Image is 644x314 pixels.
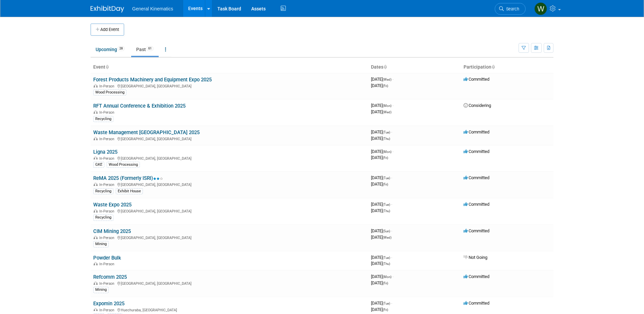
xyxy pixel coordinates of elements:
span: (Tue) [383,203,390,206]
span: [DATE] [371,274,393,279]
span: (Mon) [383,150,391,154]
span: In-Person [99,137,116,141]
span: Committed [464,228,489,233]
span: (Tue) [383,302,390,305]
span: (Tue) [383,256,390,260]
a: CIM Mining 2025 [93,228,131,234]
span: - [391,129,392,134]
span: Search [504,6,519,11]
a: Sort by Participation Type [491,64,495,70]
span: Committed [464,175,489,180]
span: In-Person [99,110,116,115]
img: In-Person Event [94,183,98,186]
div: Recycling [93,116,113,122]
a: Waste Expo 2025 [93,202,131,208]
span: In-Person [99,281,116,286]
a: RFT Annual Conference & Exhibition 2025 [93,103,185,109]
span: [DATE] [371,301,392,306]
span: (Thu) [383,137,390,141]
img: ExhibitDay [91,6,124,12]
a: Search [495,3,526,15]
span: Not Going [464,255,487,260]
span: [DATE] [371,129,392,134]
span: [DATE] [371,83,388,88]
span: 28 [117,46,125,51]
span: [DATE] [371,307,388,312]
div: Recycling [93,188,113,194]
span: In-Person [99,84,116,88]
span: In-Person [99,156,116,161]
div: [GEOGRAPHIC_DATA], [GEOGRAPHIC_DATA] [93,83,366,88]
img: In-Person Event [94,84,98,87]
div: [GEOGRAPHIC_DATA], [GEOGRAPHIC_DATA] [93,136,366,141]
a: Forest Products Machinery and Equipment Expo 2025 [93,77,212,83]
span: In-Person [99,262,116,266]
th: Event [91,62,368,73]
span: (Mon) [383,275,391,279]
button: Add Event [91,24,124,36]
span: Committed [464,149,489,154]
div: [GEOGRAPHIC_DATA], [GEOGRAPHIC_DATA] [93,235,366,240]
th: Dates [368,62,461,73]
span: - [392,103,393,108]
a: Refcomm 2025 [93,274,127,280]
span: (Fri) [383,183,388,186]
a: Sort by Event Name [105,64,109,70]
a: Expomin 2025 [93,301,124,307]
span: [DATE] [371,235,391,240]
a: ReMA 2025 (Formerly ISRI) [93,175,163,181]
span: (Sun) [383,229,390,233]
span: (Tue) [383,176,390,180]
span: Committed [464,202,489,207]
div: Recycling [93,214,113,221]
th: Participation [461,62,553,73]
span: [DATE] [371,228,392,233]
span: [DATE] [371,202,392,207]
span: In-Person [99,236,116,240]
span: [DATE] [371,155,388,160]
div: [GEOGRAPHIC_DATA], [GEOGRAPHIC_DATA] [93,182,366,187]
span: Committed [464,129,489,134]
a: Upcoming28 [91,43,130,56]
span: (Tue) [383,130,390,134]
a: Past61 [131,43,159,56]
a: Powder Bulk [93,255,121,261]
span: - [392,149,393,154]
span: In-Person [99,209,116,213]
img: In-Person Event [94,308,98,311]
span: - [391,175,392,180]
span: [DATE] [371,208,390,213]
div: GKE [93,162,104,168]
span: (Fri) [383,84,388,88]
span: - [391,228,392,233]
span: In-Person [99,308,116,312]
span: 61 [146,46,154,51]
img: In-Person Event [94,110,98,114]
img: In-Person Event [94,281,98,285]
img: In-Person Event [94,262,98,265]
img: Whitney Swanson [534,2,547,15]
span: (Thu) [383,209,390,213]
span: [DATE] [371,149,393,154]
span: (Fri) [383,308,388,312]
span: (Wed) [383,236,391,239]
span: - [392,77,393,82]
span: (Mon) [383,104,391,108]
div: Huechuraba, [GEOGRAPHIC_DATA] [93,307,366,312]
span: (Fri) [383,281,388,285]
span: - [391,202,392,207]
a: Sort by Start Date [383,64,387,70]
span: [DATE] [371,136,390,141]
span: [DATE] [371,182,388,187]
span: Considering [464,103,491,108]
span: (Thu) [383,262,390,266]
span: [DATE] [371,175,392,180]
span: (Wed) [383,78,391,81]
span: - [392,274,393,279]
div: [GEOGRAPHIC_DATA], [GEOGRAPHIC_DATA] [93,208,366,213]
img: In-Person Event [94,156,98,160]
span: (Fri) [383,156,388,160]
span: [DATE] [371,103,393,108]
span: [DATE] [371,261,390,266]
a: Ligna 2025 [93,149,117,155]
